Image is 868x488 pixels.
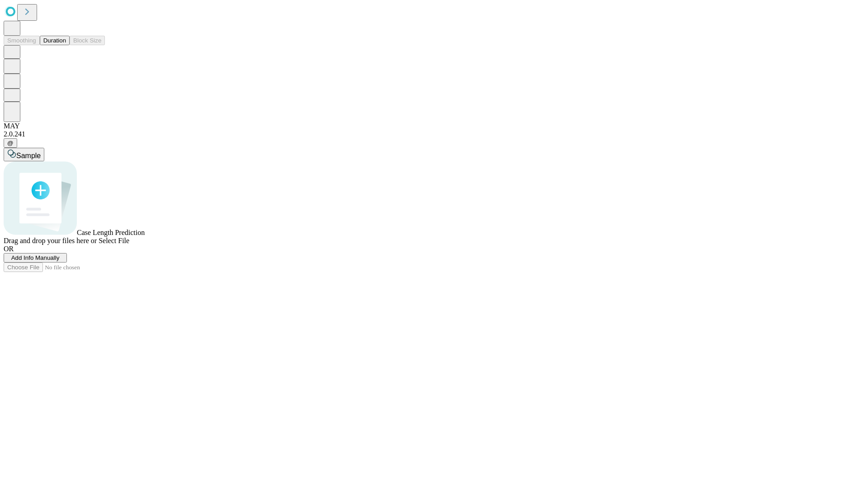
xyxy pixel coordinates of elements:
[4,253,67,263] button: Add Info Manually
[4,138,17,148] button: @
[4,148,44,161] button: Sample
[4,245,14,253] span: OR
[77,229,145,236] span: Case Length Prediction
[4,36,40,45] button: Smoothing
[4,130,864,138] div: 2.0.241
[4,237,97,244] span: Drag and drop your files here or
[16,152,41,160] span: Sample
[7,140,14,146] span: @
[11,254,60,261] span: Add Info Manually
[70,36,105,45] button: Block Size
[40,36,70,45] button: Duration
[99,237,129,244] span: Select File
[4,122,864,130] div: MAY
